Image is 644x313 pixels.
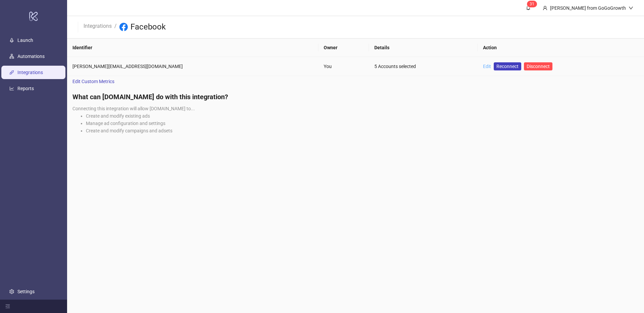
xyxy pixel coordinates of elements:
a: Integrations [17,70,43,75]
span: bell [526,5,531,10]
th: Identifier [67,39,318,57]
div: 5 Accounts selected [374,63,472,70]
h4: What can [DOMAIN_NAME] do with this integration? [72,92,639,102]
a: Edit [483,64,491,69]
span: Disconnect [527,64,550,69]
li: Manage ad configuration and settings [86,120,639,127]
li: Create and modify existing ads [86,112,639,120]
span: Edit Custom Metrics [72,78,114,85]
span: 3 [530,2,532,6]
a: Settings [17,289,35,294]
span: Reconnect [496,63,519,70]
div: You [324,63,364,70]
a: Integrations [82,22,113,29]
li: / [114,22,117,33]
a: Reconnect [494,62,521,70]
a: Launch [17,38,33,43]
span: down [629,6,633,10]
li: Create and modify campaigns and adsets [86,127,639,134]
a: Reports [17,86,34,91]
a: Edit Custom Metrics [67,76,120,87]
span: 1 [532,2,534,6]
button: Disconnect [524,62,552,70]
span: user [543,6,547,10]
th: Owner [318,39,369,57]
th: Details [369,39,478,57]
h3: Facebook [130,22,166,33]
div: [PERSON_NAME] from GoGoGrowth [547,4,629,12]
a: Automations [17,54,45,59]
span: menu-fold [5,304,10,309]
th: Action [478,39,644,57]
sup: 31 [527,1,537,7]
div: [PERSON_NAME][EMAIL_ADDRESS][DOMAIN_NAME] [72,63,313,70]
span: Connecting this integration will allow [DOMAIN_NAME] to... [72,106,195,111]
